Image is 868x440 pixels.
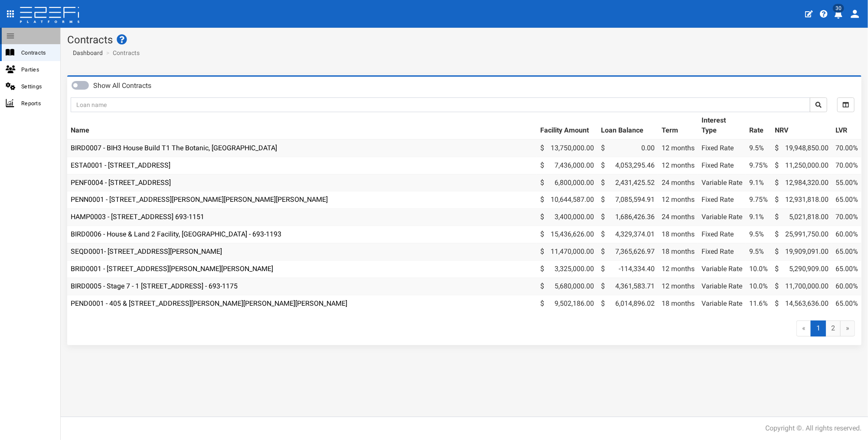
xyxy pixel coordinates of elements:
[796,320,811,336] span: «
[71,247,222,256] a: SEQD0001- [STREET_ADDRESS][PERSON_NAME]
[771,139,832,157] td: 19,948,850.00
[832,112,861,139] th: LVR
[597,278,658,295] td: 4,361,583.71
[771,226,832,243] td: 25,991,750.00
[771,260,832,278] td: 5,290,909.00
[537,295,597,312] td: 9,502,186.00
[71,178,171,187] a: PENF0004 - [STREET_ADDRESS]
[658,174,698,191] td: 24 months
[832,243,861,260] td: 65.00%
[698,174,746,191] td: Variable Rate
[698,191,746,209] td: Fixed Rate
[658,157,698,174] td: 12 months
[771,243,832,260] td: 19,909,091.00
[537,191,597,209] td: 10,644,587.00
[537,209,597,226] td: 3,400,000.00
[811,320,826,336] span: 1
[658,191,698,209] td: 12 months
[71,265,273,273] a: BRID0001 - [STREET_ADDRESS][PERSON_NAME][PERSON_NAME]
[597,157,658,174] td: 4,053,295.46
[746,260,771,278] td: 10.0%
[746,157,771,174] td: 9.75%
[71,97,810,112] input: Loan name
[746,209,771,226] td: 9.1%
[537,243,597,260] td: 11,470,000.00
[537,226,597,243] td: 15,436,626.00
[537,174,597,191] td: 6,800,000.00
[746,139,771,157] td: 9.5%
[537,139,597,157] td: 13,750,000.00
[698,243,746,260] td: Fixed Rate
[832,295,861,312] td: 65.00%
[67,34,861,45] h1: Contracts
[840,320,855,336] a: »
[832,260,861,278] td: 65.00%
[832,157,861,174] td: 70.00%
[771,112,832,139] th: NRV
[698,226,746,243] td: Fixed Rate
[771,174,832,191] td: 12,984,320.00
[658,226,698,243] td: 18 months
[93,81,151,91] label: Show All Contracts
[597,295,658,312] td: 6,014,896.02
[21,98,53,108] span: Reports
[21,81,53,91] span: Settings
[746,191,771,209] td: 9.75%
[71,213,204,221] a: HAMP0003 - [STREET_ADDRESS] 693-1151
[832,191,861,209] td: 65.00%
[771,295,832,312] td: 14,563,636.00
[658,209,698,226] td: 24 months
[597,112,658,139] th: Loan Balance
[771,278,832,295] td: 11,700,000.00
[746,243,771,260] td: 9.5%
[832,278,861,295] td: 60.00%
[698,260,746,278] td: Variable Rate
[597,139,658,157] td: 0.00
[765,424,861,434] div: Copyright ©. All rights reserved.
[698,278,746,295] td: Variable Rate
[746,112,771,139] th: Rate
[771,191,832,209] td: 12,931,818.00
[597,243,658,260] td: 7,365,626.97
[698,139,746,157] td: Fixed Rate
[104,49,140,57] li: Contracts
[658,243,698,260] td: 18 months
[537,157,597,174] td: 7,436,000.00
[698,157,746,174] td: Fixed Rate
[71,282,238,290] a: BIRD0005 - Stage 7 - 1 [STREET_ADDRESS] - 693-1175
[71,299,347,307] a: PEND0001 - 405 & [STREET_ADDRESS][PERSON_NAME][PERSON_NAME][PERSON_NAME]
[537,278,597,295] td: 5,680,000.00
[832,209,861,226] td: 70.00%
[832,174,861,191] td: 55.00%
[597,209,658,226] td: 1,686,426.36
[746,226,771,243] td: 9.5%
[826,320,841,336] a: 2
[771,157,832,174] td: 11,250,000.00
[832,226,861,243] td: 60.00%
[698,209,746,226] td: Variable Rate
[658,112,698,139] th: Term
[658,278,698,295] td: 12 months
[71,230,281,238] a: BIRD0006 - House & Land 2 Facility, [GEOGRAPHIC_DATA] - 693-1193
[537,112,597,139] th: Facility Amount
[771,209,832,226] td: 5,021,818.00
[597,191,658,209] td: 7,085,594.91
[832,139,861,157] td: 70.00%
[746,174,771,191] td: 9.1%
[71,161,170,169] a: ESTA0001 - [STREET_ADDRESS]
[21,48,53,58] span: Contracts
[21,65,53,74] span: Parties
[597,174,658,191] td: 2,431,425.52
[71,195,328,204] a: PENN0001 - [STREET_ADDRESS][PERSON_NAME][PERSON_NAME][PERSON_NAME]
[597,226,658,243] td: 4,329,374.01
[597,260,658,278] td: -114,334.40
[69,49,103,57] a: Dashboard
[698,112,746,139] th: Interest Type
[746,278,771,295] td: 10.0%
[658,139,698,157] td: 12 months
[698,295,746,312] td: Variable Rate
[658,295,698,312] td: 18 months
[67,112,537,139] th: Name
[71,144,277,152] a: BIRD0007 - BIH3 House Build T1 The Botanic, [GEOGRAPHIC_DATA]
[69,49,103,56] span: Dashboard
